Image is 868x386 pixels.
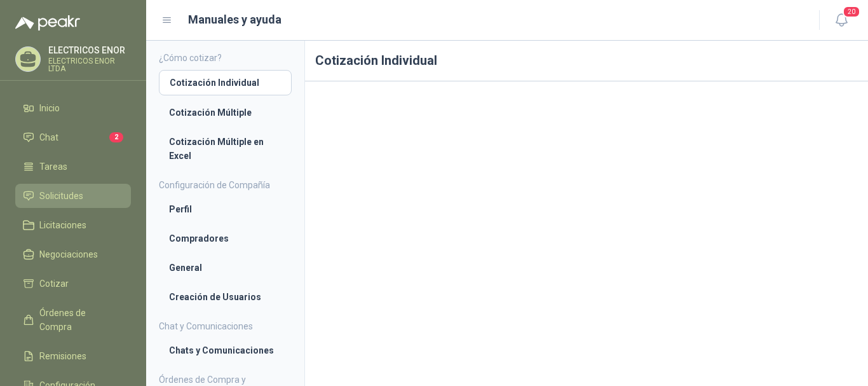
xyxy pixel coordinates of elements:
[15,242,131,266] a: Negociaciones
[169,343,281,357] li: Chats y Comunicaciones
[39,247,98,261] span: Negociaciones
[169,261,281,275] li: General
[48,46,131,55] p: ELECTRICOS ENOR
[39,130,58,144] span: Chat
[48,57,131,72] p: ELECTRICOS ENOR LTDA
[39,101,60,115] span: Inicio
[15,125,131,149] a: Chat2
[15,184,131,208] a: Solicitudes
[169,231,281,245] li: Compradores
[39,160,67,174] span: Tareas
[159,178,292,192] h4: Configuración de Compañía
[830,9,853,32] button: 20
[159,226,292,251] a: Compradores
[39,189,83,203] span: Solicitudes
[159,319,292,333] h4: Chat y Comunicaciones
[159,51,292,65] h4: ¿Cómo cotizar?
[159,100,292,125] a: Cotización Múltiple
[188,11,281,29] h1: Manuales y ayuda
[15,213,131,237] a: Licitaciones
[15,155,131,179] a: Tareas
[15,344,131,368] a: Remisiones
[159,70,292,95] a: Cotización Individual
[159,130,292,168] a: Cotización Múltiple en Excel
[15,96,131,120] a: Inicio
[15,272,131,296] a: Cotizar
[39,277,69,291] span: Cotizar
[170,76,281,90] li: Cotización Individual
[159,256,292,280] a: General
[169,106,281,120] li: Cotización Múltiple
[159,338,292,362] a: Chats y Comunicaciones
[169,135,281,163] li: Cotización Múltiple en Excel
[169,202,281,216] li: Perfil
[159,285,292,309] a: Creación de Usuarios
[843,6,860,18] span: 20
[169,290,281,304] li: Creación de Usuarios
[15,15,80,31] img: Logo peakr
[39,349,86,363] span: Remisiones
[15,301,131,339] a: Órdenes de Compra
[159,197,292,221] a: Perfil
[39,306,119,334] span: Órdenes de Compra
[109,132,123,142] span: 2
[39,218,86,232] span: Licitaciones
[305,41,868,81] h1: Cotización Individual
